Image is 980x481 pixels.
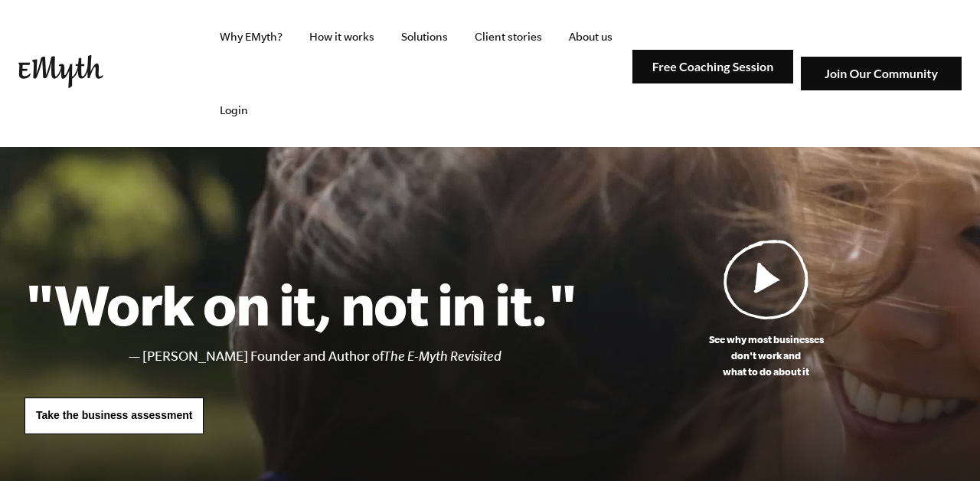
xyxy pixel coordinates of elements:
[36,409,192,421] span: Take the business assessment
[384,348,501,364] i: The E-Myth Revisited
[724,239,809,319] img: Play Video
[577,332,955,380] p: See why most businesses don't work and what to do about it
[903,407,980,481] iframe: Chat Widget
[142,345,577,368] li: [PERSON_NAME] Founder and Author of
[24,398,204,434] a: Take the business assessment
[18,55,103,88] img: EMyth
[632,50,793,84] img: Free Coaching Session
[24,270,577,338] h1: "Work on it, not in it."
[207,74,260,147] a: Login
[577,239,955,380] a: See why most businessesdon't work andwhat to do about it
[801,57,962,91] img: Join Our Community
